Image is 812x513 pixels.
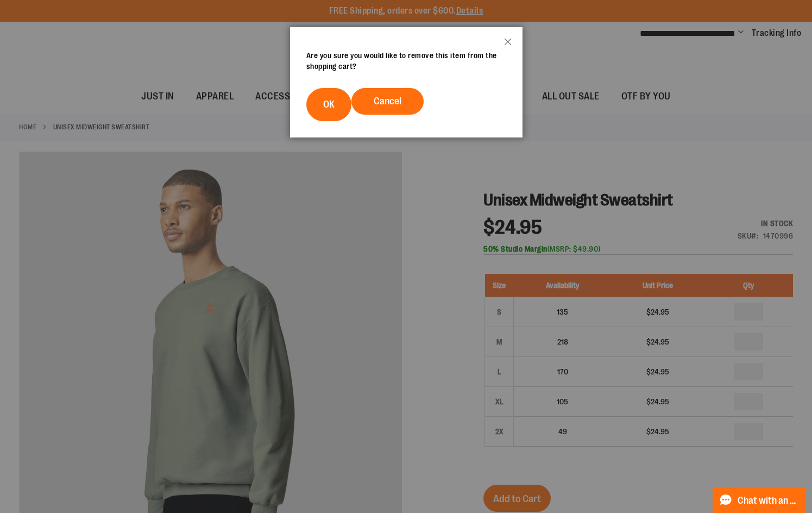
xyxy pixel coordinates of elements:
[323,99,335,110] span: OK
[306,88,351,121] button: OK
[306,50,506,72] div: Are you sure you would like to remove this item from the shopping cart?
[713,488,806,513] button: Chat with an Expert
[374,96,401,107] span: Cancel
[738,496,799,506] span: Chat with an Expert
[351,88,424,115] button: Cancel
